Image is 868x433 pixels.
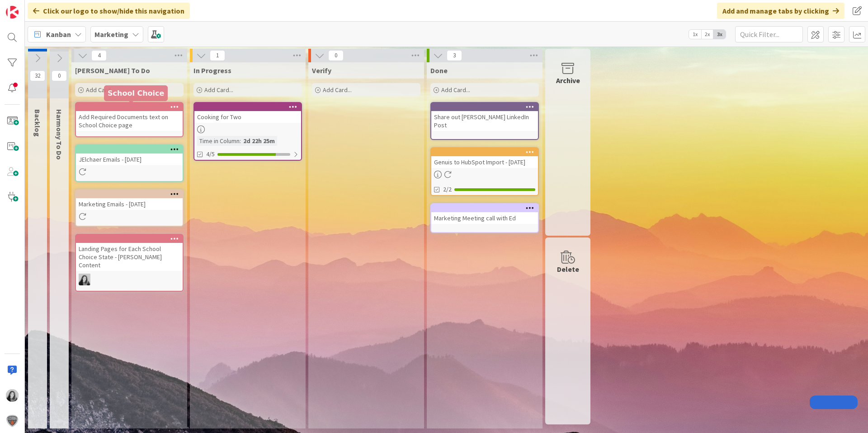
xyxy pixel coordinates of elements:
[108,89,164,98] h5: School Choice
[210,50,225,61] span: 1
[91,50,107,61] span: 4
[431,212,538,224] div: Marketing Meeting call with Ed
[76,274,183,285] div: JE
[240,136,241,146] span: :
[447,50,462,61] span: 3
[76,235,183,271] div: Landing Pages for Each School Choice State - [PERSON_NAME] Content
[76,103,183,131] div: Add Required Documents text on School Choice page
[735,26,803,42] input: Quick Filter...
[33,109,42,137] span: Backlog
[689,30,701,39] span: 1x
[717,3,844,19] div: Add and manage tabs by clicking
[46,29,71,40] span: Kanban
[241,136,277,146] div: 2d 22h 25m
[76,111,183,131] div: Add Required Documents text on School Choice page
[312,66,331,75] span: Verify
[52,70,67,81] span: 0
[431,204,538,224] div: Marketing Meeting call with Ed
[701,30,713,39] span: 2x
[94,30,128,39] b: Marketing
[6,414,19,427] img: avatar
[76,243,183,271] div: Landing Pages for Each School Choice State - [PERSON_NAME] Content
[431,103,538,131] div: Share out [PERSON_NAME] LinkedIn Post
[76,198,183,210] div: Marketing Emails - [DATE]
[431,148,538,168] div: Genuis to HubSpot Import - [DATE]
[556,75,580,86] div: Archive
[431,111,538,131] div: Share out [PERSON_NAME] LinkedIn Post
[557,264,579,275] div: Delete
[713,30,726,39] span: 3x
[6,6,19,19] img: Visit kanbanzone.com
[443,185,452,194] span: 2/2
[76,145,183,165] div: JElchaer Emails - [DATE]
[194,103,301,123] div: Cooking for Two
[194,111,301,123] div: Cooking for Two
[197,136,240,146] div: Time in Column
[328,50,344,61] span: 0
[86,86,115,94] span: Add Card...
[30,70,45,81] span: 32
[28,3,190,19] div: Click our logo to show/hide this navigation
[6,389,19,402] img: JE
[76,154,183,165] div: JElchaer Emails - [DATE]
[204,86,233,94] span: Add Card...
[75,66,150,75] span: Julie To Do
[76,190,183,210] div: Marketing Emails - [DATE]
[431,156,538,168] div: Genuis to HubSpot Import - [DATE]
[441,86,470,94] span: Add Card...
[430,66,448,75] span: Done
[193,66,231,75] span: In Progress
[79,274,90,285] img: JE
[206,149,215,159] span: 4/5
[323,86,352,94] span: Add Card...
[55,109,64,160] span: Harmony To Do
